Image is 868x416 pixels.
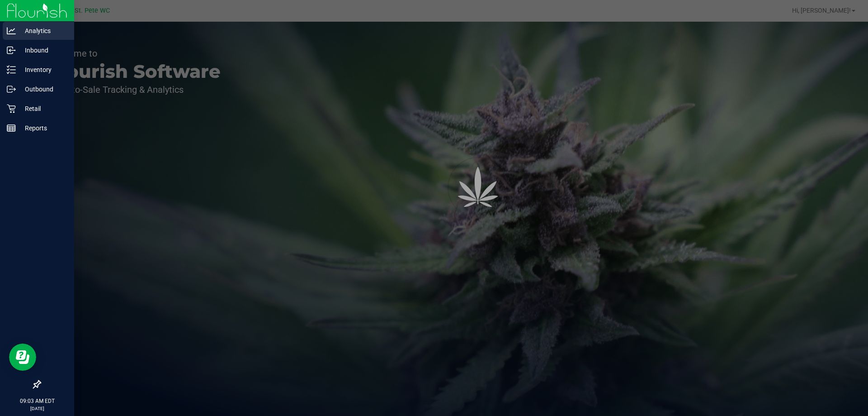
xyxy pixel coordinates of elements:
[16,25,70,36] p: Analytics
[7,46,16,55] inline-svg: Inbound
[16,64,70,75] p: Inventory
[16,123,70,134] p: Reports
[7,65,16,74] inline-svg: Inventory
[7,85,16,94] inline-svg: Outbound
[7,104,16,113] inline-svg: Retail
[7,26,16,35] inline-svg: Analytics
[16,103,70,114] p: Retail
[7,124,16,133] inline-svg: Reports
[9,344,36,371] iframe: Resource center
[16,84,70,95] p: Outbound
[4,405,70,412] p: [DATE]
[16,45,70,56] p: Inbound
[4,397,70,405] p: 09:03 AM EDT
